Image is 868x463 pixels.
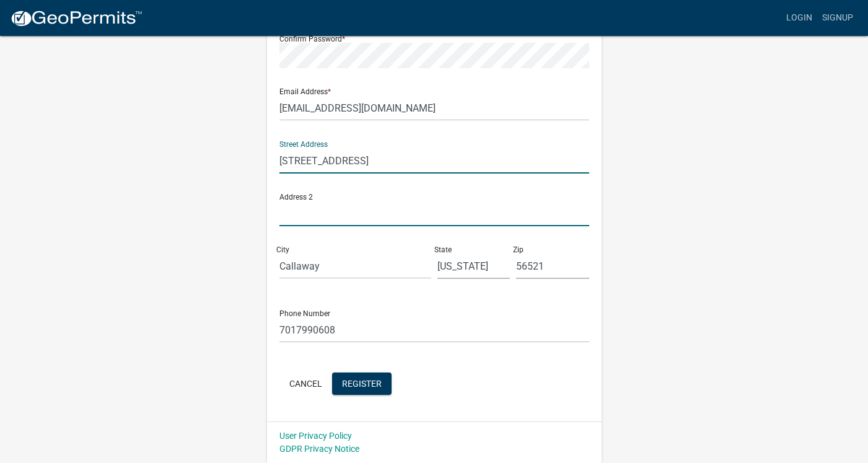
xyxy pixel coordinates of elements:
span: Register [342,378,382,388]
a: GDPR Privacy Notice [279,444,359,454]
button: Cancel [279,373,332,395]
a: Login [781,6,817,30]
button: Register [332,373,392,395]
a: Signup [817,6,858,30]
a: User Privacy Policy [279,431,352,441]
